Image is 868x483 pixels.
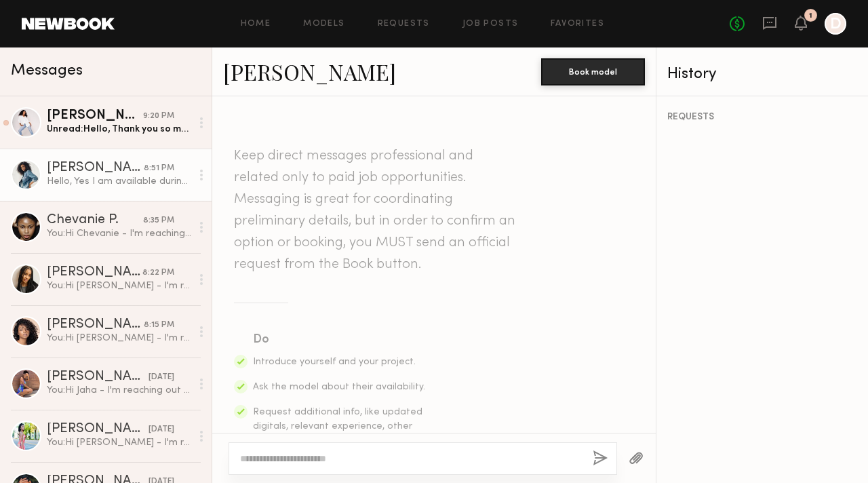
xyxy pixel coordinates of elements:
[223,57,396,86] a: [PERSON_NAME]
[825,13,846,35] a: D
[47,423,149,436] div: [PERSON_NAME]
[234,145,519,275] header: Keep direct messages professional and related only to paid job opportunities. Messaging is great ...
[667,66,857,82] div: History
[241,20,271,28] a: Home
[462,20,519,28] a: Job Posts
[11,63,83,79] span: Messages
[809,12,812,20] div: 1
[47,370,149,384] div: [PERSON_NAME]
[47,175,191,188] div: Hello, Yes I am available during those dates. Keep me posted as you get more details. Thanks! [PE...
[667,113,857,122] div: REQUESTS
[47,318,144,332] div: [PERSON_NAME]
[142,267,174,279] div: 8:22 PM
[253,408,422,445] span: Request additional info, like updated digitals, relevant experience, other skills, etc.
[47,123,191,136] div: Unread: Hello, Thank you so much for reaching out! I’m available in the DMV area between [DATE]–[...
[551,20,604,28] a: Favorites
[541,65,645,77] a: Book model
[149,371,174,384] div: [DATE]
[143,214,174,227] div: 8:35 PM
[541,58,645,85] button: Book model
[143,110,174,123] div: 9:20 PM
[253,330,427,349] div: Do
[253,383,425,391] span: Ask the model about their availability.
[378,20,430,28] a: Requests
[47,384,191,397] div: You: Hi Jaha - I'm reaching out about a photoshoot for a new footwear collection launch for [DOMA...
[47,227,191,240] div: You: Hi Chevanie - I'm reaching out about a lifestyle product photoshoot for a new footwear colle...
[47,279,191,292] div: You: Hi [PERSON_NAME] - I'm reaching out about a lifestyle product photoshoot for a new footwear ...
[253,358,416,366] span: Introduce yourself and your project.
[149,423,174,436] div: [DATE]
[47,436,191,449] div: You: Hi [PERSON_NAME] - I'm reaching out about a photoshoot for a new footwear collection launch ...
[144,162,174,175] div: 8:51 PM
[47,266,142,279] div: [PERSON_NAME]
[47,332,191,345] div: You: Hi [PERSON_NAME] - I'm reaching out about a lifestyle product photoshoot for a new footwear ...
[47,161,144,175] div: [PERSON_NAME]
[144,319,174,332] div: 8:15 PM
[47,109,143,123] div: [PERSON_NAME]
[47,214,143,227] div: Chevanie P.
[303,20,344,28] a: Models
